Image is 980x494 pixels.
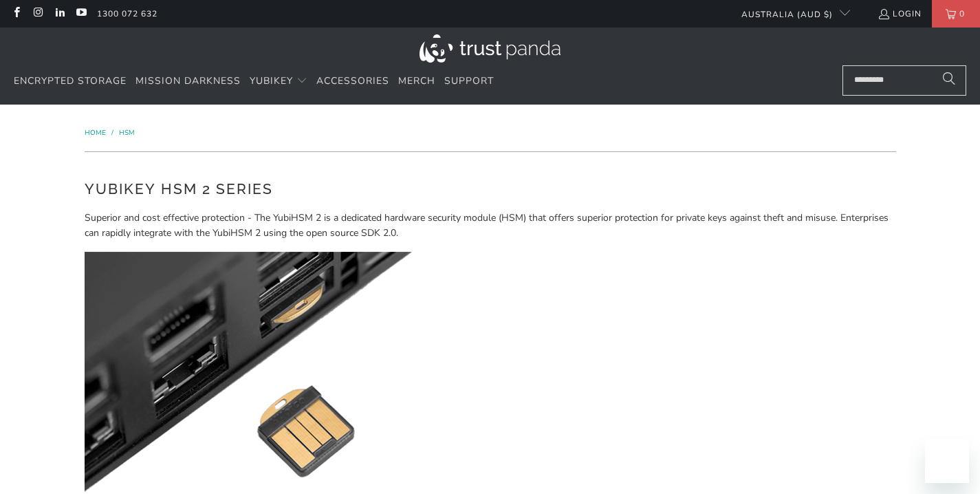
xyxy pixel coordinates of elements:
iframe: Button to launch messaging window [925,439,969,483]
a: 1300 072 632 [97,6,157,21]
a: Home [85,128,108,138]
a: Login [878,6,922,21]
nav: Translation missing: en.navigation.header.main_nav [14,65,494,98]
a: Trust Panda Australia on Instagram [32,8,43,19]
a: Support [444,65,494,98]
span: Mission Darkness [135,74,241,87]
button: Search [932,65,966,96]
a: Trust Panda Australia on YouTube [75,8,87,19]
span: Encrypted Storage [14,74,127,87]
summary: YubiKey [250,65,307,98]
span: YubiKey [250,74,293,87]
span: Support [444,74,494,87]
span: Merch [398,74,435,87]
a: HSM [119,128,135,138]
span: Accessories [316,74,389,87]
a: Trust Panda Australia on Facebook [10,8,22,19]
span: / [111,128,113,138]
a: Trust Panda Australia on LinkedIn [54,8,65,19]
span: Home [85,128,106,138]
p: Superior and cost effective protection - The YubiHSM 2 is a dedicated hardware security module (H... [85,211,896,241]
input: Search... [842,65,966,96]
img: Trust Panda Australia [420,34,560,63]
a: Mission Darkness [135,65,241,98]
h2: YubiKey HSM 2 Series [85,178,896,200]
a: Merch [398,65,435,98]
a: Encrypted Storage [14,65,127,98]
a: Accessories [316,65,389,98]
